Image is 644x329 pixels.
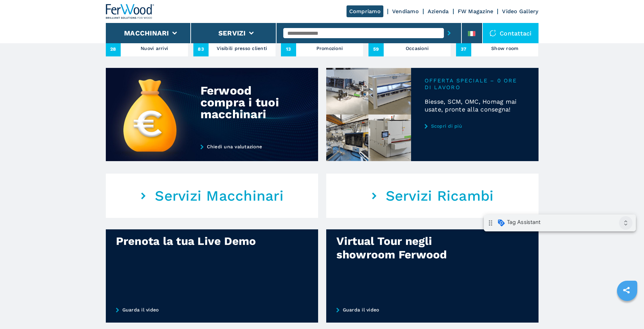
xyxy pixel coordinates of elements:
[347,5,383,17] a: Compriamo
[217,44,267,53] h3: Visibili presso clienti
[141,44,168,53] h3: Nuovi arrivi
[281,41,296,56] span: 13
[326,174,539,218] a: Servizi Ricambi
[491,44,518,53] h3: Show room
[326,68,411,161] img: Biesse, SCM, OMC, Homag mai usate, pronte alla consegna!
[428,8,449,15] a: Azienda
[106,68,318,161] img: Ferwood compra i tuoi macchinari
[326,297,539,323] a: Guarda il video
[106,41,121,56] span: 28
[316,44,343,53] h3: Promozioni
[193,41,209,56] span: 83
[200,144,294,149] a: Chiedi una valutazione
[483,23,539,43] div: Contattaci
[135,2,149,15] i: Collapse debug badge
[425,123,525,129] a: Scopri di più
[218,29,246,37] button: Servizi
[386,187,494,204] em: Servizi Ricambi
[392,8,419,15] a: Vendiamo
[456,41,471,56] span: 37
[368,41,384,56] span: 59
[618,282,635,299] a: sharethis
[615,299,639,324] iframe: Chat
[502,8,538,15] a: Video Gallery
[116,234,269,248] div: Prenota la tua Live Demo
[124,29,169,37] button: Macchinari
[106,4,154,19] img: Ferwood
[23,4,57,11] span: Tag Assistant
[490,30,496,36] img: Contattaci
[458,8,494,15] a: FW Magazine
[406,44,429,53] h3: Occasioni
[155,187,284,204] em: Servizi Macchinari
[336,234,490,261] div: Virtual Tour negli showroom Ferwood
[444,25,454,41] button: submit-button
[106,174,318,218] a: Servizi Macchinari
[200,85,289,120] div: Ferwood compra i tuoi macchinari
[106,297,318,323] a: Guarda il video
